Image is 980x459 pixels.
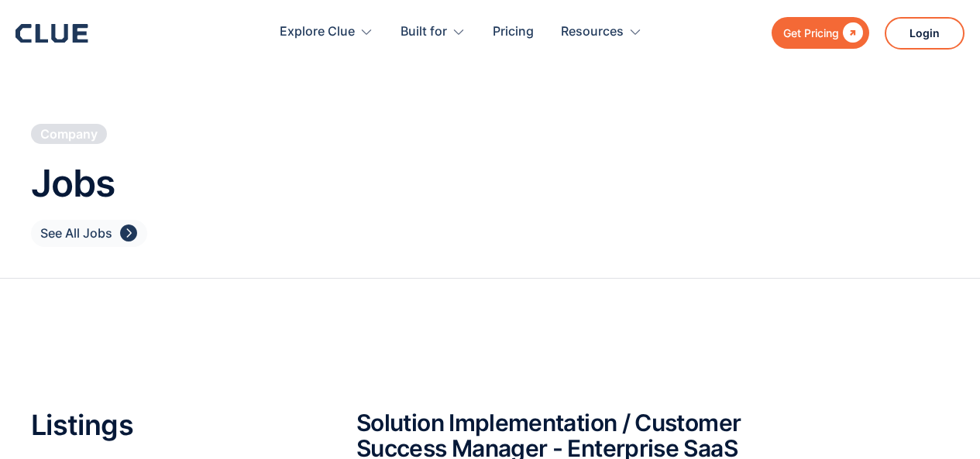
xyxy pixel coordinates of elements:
[40,224,112,243] div: See All Jobs
[31,220,147,247] a: See All Jobs
[120,224,137,243] div: 
[40,125,98,142] div: Company
[401,8,466,57] div: Built for
[772,17,869,49] a: Get Pricing
[280,8,355,57] div: Explore Clue
[31,410,310,441] h2: Listings
[31,163,949,204] h1: Jobs
[493,8,534,57] a: Pricing
[31,124,107,144] a: Company
[783,23,839,43] div: Get Pricing
[561,8,642,57] div: Resources
[839,23,863,43] div: 
[280,8,373,57] div: Explore Clue
[885,17,965,50] a: Login
[561,8,624,57] div: Resources
[401,8,447,57] div: Built for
